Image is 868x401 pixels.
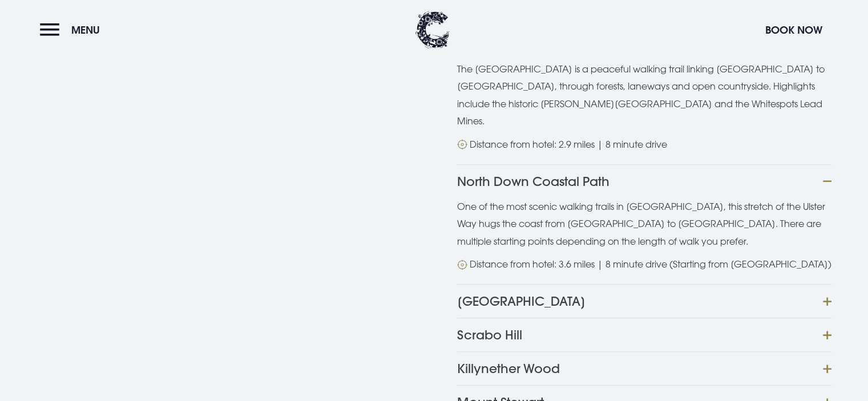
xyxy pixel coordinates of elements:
[760,18,828,42] button: Book Now
[71,23,100,37] span: Menu
[40,18,106,42] button: Menu
[457,198,831,250] p: One of the most scenic walking trails in [GEOGRAPHIC_DATA], this stretch of the Ulster Way hugs t...
[457,164,831,198] button: North Down Coastal Path
[457,351,831,385] button: Killynether Wood
[457,60,831,130] p: The [GEOGRAPHIC_DATA] is a peaceful walking trail linking [GEOGRAPHIC_DATA] to [GEOGRAPHIC_DATA],...
[457,284,831,318] button: [GEOGRAPHIC_DATA]
[457,318,831,351] button: Scrabo Hill
[470,136,667,153] p: Distance from hotel: 2.9 miles | 8 minute drive
[470,256,831,273] p: Distance from hotel: 3.6 miles | 8 minute drive (Starting from [GEOGRAPHIC_DATA])
[415,11,450,48] img: Clandeboye Lodge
